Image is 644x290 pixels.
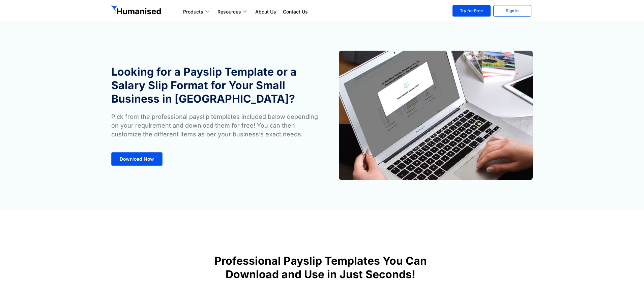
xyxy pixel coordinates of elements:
a: About Us [252,8,280,16]
a: Contact Us [280,8,311,16]
a: Resources [214,8,252,16]
img: GetHumanised Logo [111,5,163,16]
a: Download Now [111,152,163,166]
span: Download Now [120,157,154,161]
a: Try for Free [452,5,491,17]
a: Sign In [493,5,531,17]
a: Products [180,8,214,16]
h1: Professional Payslip Templates You Can Download and Use in Just Seconds! [202,254,439,281]
p: Pick from the professional payslip templates included below depending on your requirement and dow... [111,112,319,139]
h1: Looking for a Payslip Template or a Salary Slip Format for Your Small Business in [GEOGRAPHIC_DATA]? [111,65,319,106]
